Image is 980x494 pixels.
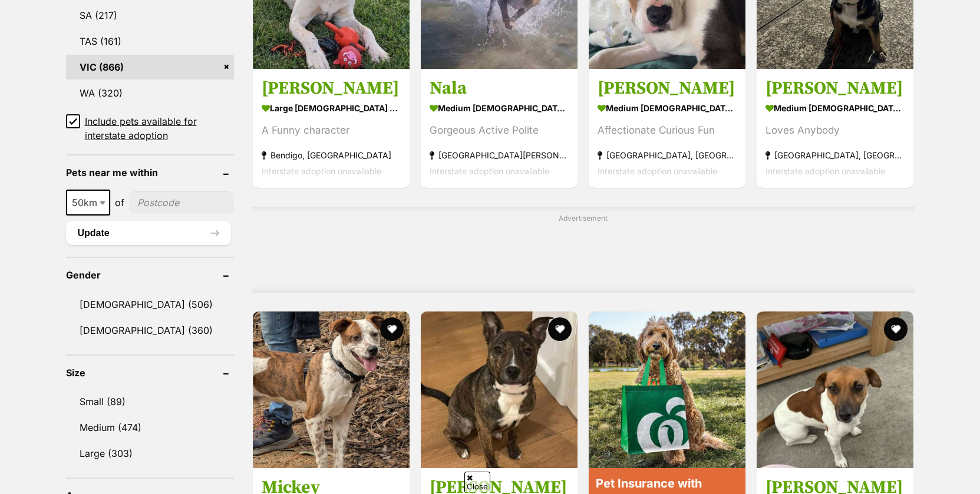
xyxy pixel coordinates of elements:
[85,114,234,142] span: Include pets available for interstate adoption
[66,114,234,142] a: Include pets available for interstate adoption
[380,317,404,341] button: favourite
[66,415,234,440] a: Medium (474)
[253,68,410,188] a: [PERSON_NAME] large [DEMOGRAPHIC_DATA] Dog A Funny character Bendigo, [GEOGRAPHIC_DATA] Interstat...
[430,122,569,138] div: Gorgeous Active Polite
[67,194,109,211] span: 50km
[262,122,401,138] div: A Funny character
[66,190,110,215] span: 50km
[253,311,410,468] img: Mickey - Australian Cattle Dog
[430,77,569,100] h3: Nala
[765,166,885,176] span: Interstate adoption unavailable
[66,81,234,105] a: WA (320)
[252,207,915,293] div: Advertisement
[765,77,905,100] h3: [PERSON_NAME]
[884,317,908,341] button: favourite
[66,29,234,54] a: TAS (161)
[598,122,737,138] div: Affectionate Curious Fun
[66,55,234,79] a: VIC (866)
[66,221,231,245] button: Update
[66,441,234,466] a: Large (303)
[262,77,401,100] h3: [PERSON_NAME]
[262,166,381,176] span: Interstate adoption unavailable
[421,68,578,188] a: Nala medium [DEMOGRAPHIC_DATA] Dog Gorgeous Active Polite [GEOGRAPHIC_DATA][PERSON_NAME][GEOGRAPH...
[757,311,913,468] img: Odie - Jack Russell Terrier Dog
[464,472,490,492] span: Close
[66,3,234,28] a: SA (217)
[262,147,401,163] strong: Bendigo, [GEOGRAPHIC_DATA]
[66,367,234,378] header: Size
[430,166,549,176] span: Interstate adoption unavailable
[598,166,717,176] span: Interstate adoption unavailable
[589,68,745,188] a: [PERSON_NAME] medium [DEMOGRAPHIC_DATA] Dog Affectionate Curious Fun [GEOGRAPHIC_DATA], [GEOGRAPH...
[765,147,905,163] strong: [GEOGRAPHIC_DATA], [GEOGRAPHIC_DATA]
[598,100,737,117] strong: medium [DEMOGRAPHIC_DATA] Dog
[757,68,913,188] a: [PERSON_NAME] medium [DEMOGRAPHIC_DATA] Dog Loves Anybody [GEOGRAPHIC_DATA], [GEOGRAPHIC_DATA] In...
[598,147,737,163] strong: [GEOGRAPHIC_DATA], [GEOGRAPHIC_DATA]
[765,100,905,117] strong: medium [DEMOGRAPHIC_DATA] Dog
[548,317,572,341] button: favourite
[765,122,905,138] div: Loves Anybody
[430,147,569,163] strong: [GEOGRAPHIC_DATA][PERSON_NAME][GEOGRAPHIC_DATA]
[430,100,569,117] strong: medium [DEMOGRAPHIC_DATA] Dog
[66,270,234,280] header: Gender
[66,167,234,178] header: Pets near me within
[66,318,234,343] a: [DEMOGRAPHIC_DATA] (360)
[262,100,401,117] strong: large [DEMOGRAPHIC_DATA] Dog
[66,389,234,414] a: Small (89)
[66,292,234,317] a: [DEMOGRAPHIC_DATA] (506)
[421,311,578,468] img: Tasha - Staffordshire Bull Terrier Dog
[129,191,234,214] input: postcode
[598,77,737,100] h3: [PERSON_NAME]
[115,195,124,210] span: of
